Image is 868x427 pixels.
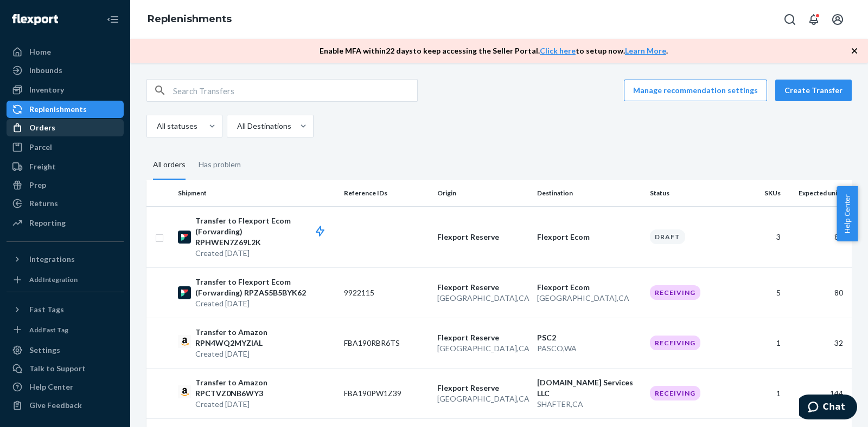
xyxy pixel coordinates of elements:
div: Replenishments [29,104,87,115]
div: Has problem [199,150,241,179]
div: Talk to Support [29,363,86,374]
td: 32 [785,318,852,368]
div: Parcel [29,142,52,153]
a: Learn More [625,46,666,55]
p: Created [DATE] [195,248,335,259]
th: Origin [433,180,533,206]
a: Inbounds [7,62,124,79]
button: Fast Tags [7,301,124,318]
td: 1 [739,368,786,418]
img: Flexport logo [12,14,58,25]
p: Transfer to Flexport Ecom (Forwarding) RPZAS5B5BYK62 [195,277,335,298]
p: Transfer to Amazon RPN4WQ2MYZIAL [195,327,335,349]
a: Settings [7,341,124,359]
div: Receiving [650,386,700,400]
th: Reference IDs [340,180,433,206]
div: Receiving [650,285,700,300]
div: All Destinations [237,121,291,132]
div: Settings [29,345,60,356]
a: Replenishments [7,101,124,118]
button: Give Feedback [7,397,124,414]
div: Inventory [29,84,64,95]
button: Help Center [837,186,858,241]
th: Destination [533,180,646,206]
div: Give Feedback [29,400,82,411]
ol: breadcrumbs [139,4,240,35]
p: [GEOGRAPHIC_DATA] , CA [437,343,528,354]
p: SHAFTER , CA [537,399,641,410]
div: All orders [153,150,186,180]
div: Inbounds [29,65,62,76]
div: Add Integration [29,275,78,284]
td: 144 [785,368,852,418]
a: Freight [7,158,124,175]
div: Reporting [29,218,66,228]
p: Flexport Ecom [537,232,641,242]
div: Fast Tags [29,304,64,315]
p: Flexport Reserve [437,332,528,343]
input: Search Transfers [173,80,417,101]
input: All statuses [156,121,157,132]
div: Orders [29,122,55,133]
a: Reporting [7,214,124,232]
p: [GEOGRAPHIC_DATA] , CA [437,293,528,304]
p: Transfer to Flexport Ecom (Forwarding) RPHWEN7Z69L2K [195,215,335,248]
a: Parcel [7,139,124,156]
th: Shipment [174,180,340,206]
p: Flexport Reserve [437,282,528,293]
p: Enable MFA within 22 days to keep accessing the Seller Portal. to setup now. . [320,45,668,56]
div: Freight [29,161,56,172]
th: Expected units [785,180,852,206]
button: Talk to Support [7,360,124,377]
a: Click here [540,46,576,55]
td: FBA190RBR6TS [340,318,433,368]
a: Orders [7,119,124,136]
p: [GEOGRAPHIC_DATA] , CA [437,393,528,404]
a: Replenishments [148,13,232,25]
th: SKUs [739,180,786,206]
a: Add Fast Tag [7,323,124,338]
p: Created [DATE] [195,298,335,309]
p: Flexport Reserve [437,232,528,242]
td: 5 [739,267,786,318]
td: 9922115 [340,267,433,318]
button: Close Navigation [102,9,124,30]
button: Create Transfer [775,80,852,101]
div: All statuses [157,121,197,132]
p: [DOMAIN_NAME] Services LLC [537,377,641,399]
p: Flexport Reserve [437,383,528,393]
a: Prep [7,176,124,194]
div: Receiving [650,336,700,350]
input: All Destinations [236,121,237,132]
div: Help Center [29,382,73,392]
th: Status [646,180,739,206]
p: Created [DATE] [195,349,335,359]
a: Help Center [7,378,124,396]
td: FBA190PW1Z39 [340,368,433,418]
p: Flexport Ecom [537,282,641,293]
div: Add Fast Tag [29,325,68,334]
div: Prep [29,180,46,190]
p: PASCO , WA [537,343,641,354]
td: 80 [785,206,852,267]
td: 1 [739,318,786,368]
a: Inventory [7,81,124,98]
button: Open account menu [827,9,848,30]
iframe: Opens a widget where you can chat to one of our agents [799,395,857,422]
td: 3 [739,206,786,267]
a: Returns [7,195,124,212]
div: Integrations [29,254,75,265]
div: Home [29,47,51,57]
button: Integrations [7,251,124,268]
a: Add Integration [7,272,124,287]
button: Open notifications [803,9,825,30]
div: Draft [650,229,685,244]
p: PSC2 [537,332,641,343]
p: Created [DATE] [195,399,335,410]
div: Returns [29,198,58,209]
button: Open Search Box [779,9,801,30]
a: Manage recommendation settings [624,80,767,101]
